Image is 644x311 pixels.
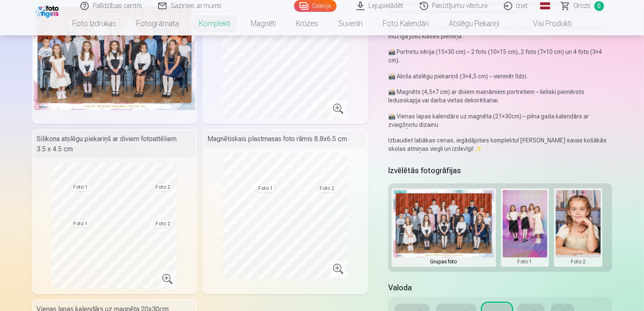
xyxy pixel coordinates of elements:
h5: Izvēlētās fotogrāfijas [388,165,461,177]
p: 📸 Akrila atslēgu piekariņš (3×4,5 cm) – vienmēr līdzi. [388,72,612,80]
a: Fotogrāmata [126,12,189,35]
div: Grupas foto [393,257,494,266]
a: Magnēti [241,12,286,35]
div: Silikona atslēgu piekariņš ar diviem fotoattēliem 3.5 x 4.5 cm [34,131,196,158]
a: Atslēgu piekariņi [439,12,509,35]
span: 0 [594,1,604,11]
a: Komplekti [189,12,241,35]
a: Foto izdrukas [62,12,126,35]
a: Krūzes [286,12,328,35]
img: /fa1 [35,3,61,18]
span: Grozs [574,1,591,11]
a: Visi produkti [509,12,582,35]
p: 📸 Vienas lapas kalendārs uz magnēta (21×30cm) – pilna gada kalendārs ar zvaigžņotu dizainu [388,112,612,129]
p: 📸 Magnēts (4,5×7 cm) ar diviem maināmiem portretiem – lieliski piemērots ledusskapja vai darba vi... [388,88,612,105]
a: Foto kalendāri [373,12,439,35]
a: Suvenīri [328,12,373,35]
h5: Valoda [388,282,612,294]
p: 📸 Portretu sērija (15×30 cm) – 2 foto (10×15 cm), 2 foto (7×10 cm) un 4 foto (3×4 cm). [388,48,612,64]
p: Izbaudiet labākas cenas, iegādājoties komplektu! [PERSON_NAME] savas košākās skolas atmiņas viegl... [388,136,612,153]
div: Magnētiskais plastmasas foto rāmis 8.8x6.5 cm [204,131,366,147]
